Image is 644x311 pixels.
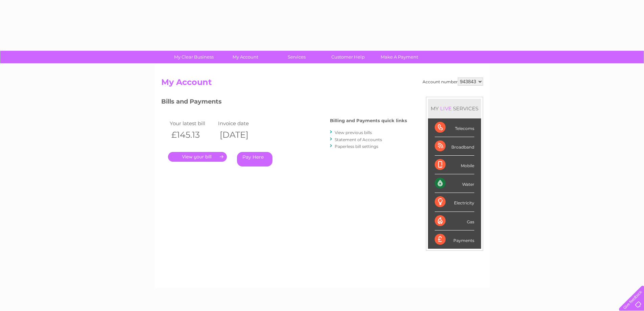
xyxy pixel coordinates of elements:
div: LIVE [439,105,453,112]
div: Mobile [435,156,474,174]
a: My Clear Business [166,51,222,63]
th: [DATE] [216,128,265,142]
a: . [168,152,227,162]
div: Payments [435,230,474,249]
div: Account number [423,77,483,86]
h2: My Account [161,77,483,90]
div: Gas [435,212,474,230]
h4: Billing and Payments quick links [330,118,407,123]
a: Paperless bill settings [335,144,378,149]
div: Telecoms [435,118,474,137]
td: Your latest bill [168,119,217,128]
th: £145.13 [168,128,217,142]
td: Invoice date [216,119,265,128]
div: MY SERVICES [428,99,481,118]
a: Customer Help [320,51,376,63]
a: Services [269,51,325,63]
a: My Account [217,51,273,63]
a: Pay Here [237,152,272,166]
a: Statement of Accounts [335,137,382,142]
div: Water [435,174,474,193]
div: Electricity [435,193,474,212]
a: View previous bills [335,130,372,135]
a: Make A Payment [372,51,427,63]
h3: Bills and Payments [161,97,407,109]
div: Broadband [435,137,474,156]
